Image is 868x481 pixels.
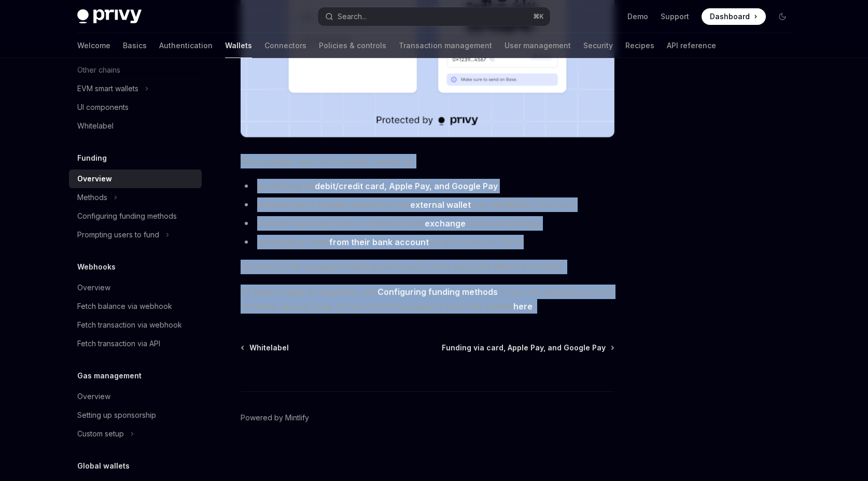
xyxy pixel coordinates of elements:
[77,210,177,222] div: Configuring funding methods
[225,33,252,58] a: Wallets
[399,33,492,58] a: Transaction management
[377,287,498,298] a: Configuring funding methods
[77,281,110,294] div: Overview
[69,316,202,334] a: Fetch transaction via webhook
[625,33,654,58] a: Recipes
[69,207,202,225] a: Configuring funding methods
[249,343,289,353] span: Whitelabel
[410,200,471,210] strong: external wallet
[77,9,142,24] img: dark logo
[425,218,466,229] a: exchange
[77,409,156,421] div: Setting up sponsorship
[338,10,367,23] div: Search...
[425,218,466,229] strong: exchange
[241,216,614,231] li: transferring assets from a cryptocurrency , such as Coinbase
[69,117,202,135] a: Whitelabel
[241,285,614,314] span: To head straight to integration, see . If you are integrating on the frontend, see our guide on h...
[77,229,159,241] div: Prompting users to fund
[69,387,202,406] a: Overview
[661,11,689,22] a: Support
[77,191,107,204] div: Methods
[533,12,544,21] span: ⌘ K
[69,297,202,316] a: Fetch balance via webhook
[77,82,138,95] div: EVM smart wallets
[329,237,429,248] a: from their bank account
[513,301,533,312] a: here
[77,428,124,440] div: Custom setup
[77,173,112,185] div: Overview
[69,278,202,297] a: Overview
[667,33,716,58] a: API reference
[319,33,386,58] a: Policies & controls
[241,235,614,249] li: withdrawing funds via ACH, wire, or SEPA
[69,188,123,207] button: Methods
[264,33,306,58] a: Connectors
[774,8,791,25] button: Toggle dark mode
[159,33,213,58] a: Authentication
[69,334,202,353] a: Fetch transaction via API
[77,319,182,331] div: Fetch transaction via webhook
[241,154,614,168] span: Privy enables users to fund their wallets by:
[123,33,147,58] a: Basics
[69,225,175,244] button: Prompting users to fund
[69,169,202,188] a: Overview
[77,370,142,382] h5: Gas management
[241,413,309,423] a: Powered by Mintlify
[410,200,471,210] a: external wallet
[69,425,139,443] button: Custom setup
[318,7,550,26] button: Search...⌘K
[442,343,613,353] a: Funding via card, Apple Pay, and Google Pay
[77,390,110,403] div: Overview
[69,98,202,117] a: UI components
[77,460,130,472] h5: Global wallets
[77,120,114,132] div: Whitelabel
[242,343,289,353] a: Whitelabel
[702,8,766,25] a: Dashboard
[241,260,614,274] span: Continue to the subpages linked above to learn more about the different methods.
[241,179,614,193] li: purchasing via
[241,197,614,212] li: transferring or bridging assets from an (e.g. MetaMask, Phantom)
[69,79,154,98] button: EVM smart wallets
[505,33,571,58] a: User management
[77,337,160,350] div: Fetch transaction via API
[627,11,648,22] a: Demo
[77,101,129,114] div: UI components
[77,261,116,273] h5: Webhooks
[710,11,750,22] span: Dashboard
[583,33,613,58] a: Security
[77,33,110,58] a: Welcome
[77,300,172,313] div: Fetch balance via webhook
[315,181,498,192] a: debit/credit card, Apple Pay, and Google Pay
[69,406,202,425] a: Setting up sponsorship
[442,343,606,353] span: Funding via card, Apple Pay, and Google Pay
[77,152,107,164] h5: Funding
